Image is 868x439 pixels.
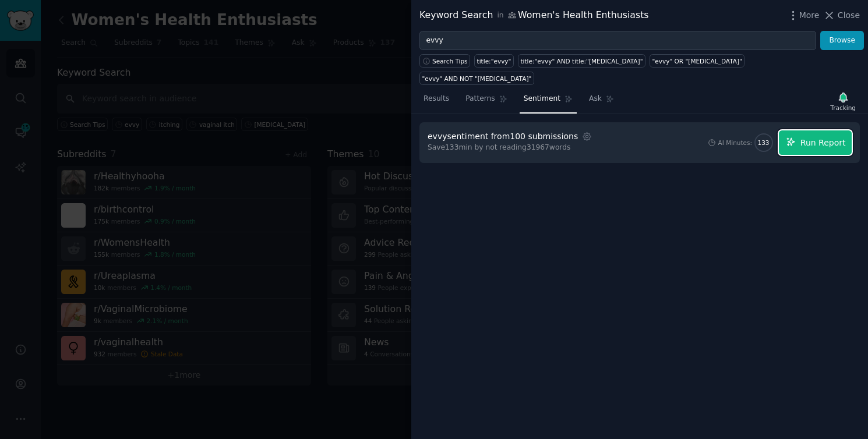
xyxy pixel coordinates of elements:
div: AI Minutes: [718,139,753,147]
a: Sentiment [520,90,577,114]
div: "evvy" AND NOT "[MEDICAL_DATA]" [422,75,532,83]
div: evvy sentiment from 100 submissions [428,130,578,143]
a: title:"evvy" AND title:"[MEDICAL_DATA]" [518,54,645,68]
span: Close [838,9,860,22]
div: title:"evvy" AND title:"[MEDICAL_DATA]" [520,57,643,65]
a: "evvy" OR "[MEDICAL_DATA]" [650,54,744,68]
span: in [497,10,503,21]
span: More [799,9,820,22]
a: title:"evvy" [474,54,514,68]
button: Search Tips [419,54,470,68]
span: Results [424,94,449,104]
button: Tracking [826,89,860,114]
a: "evvy" AND NOT "[MEDICAL_DATA]" [419,72,534,85]
a: Results [419,90,453,114]
div: Save 133 min by not reading 31967 words [428,143,594,153]
span: Sentiment [524,94,560,104]
button: Browse [820,31,864,51]
button: More [787,9,820,22]
div: Tracking [830,104,856,112]
a: Ask [585,90,618,114]
span: Ask [589,94,602,104]
span: 133 [758,139,770,147]
div: title:"evvy" [477,57,511,65]
input: Try a keyword related to your business [419,31,816,51]
span: Run Report [800,137,846,149]
button: Close [823,9,860,22]
a: Patterns [461,90,511,114]
div: "evvy" OR "[MEDICAL_DATA]" [652,57,742,65]
span: Patterns [465,94,495,104]
span: Search Tips [432,57,468,65]
button: Run Report [779,130,852,155]
div: Keyword Search Women's Health Enthusiasts [419,8,649,23]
